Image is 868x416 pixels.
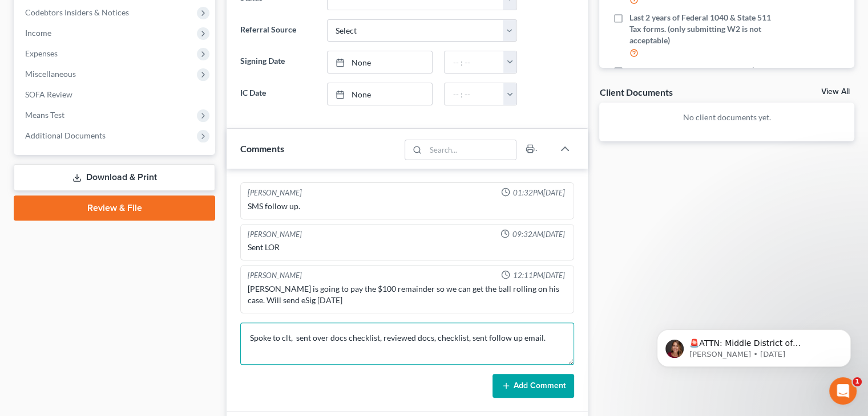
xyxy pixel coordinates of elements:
[25,89,72,99] span: SOFA Review
[14,164,215,191] a: Download & Print
[16,84,215,105] a: SOFA Review
[248,283,567,306] div: [PERSON_NAME] is going to pay the $100 remainder so we can get the ball rolling on his case. Will...
[25,130,106,140] span: Additional Documents
[235,51,321,74] label: Signing Date
[512,270,564,281] span: 12:11PM[DATE]
[853,377,862,386] span: 1
[512,187,564,198] span: 01:32PM[DATE]
[512,229,564,240] span: 09:32AM[DATE]
[426,140,516,160] input: Search...
[248,201,567,212] div: SMS follow up.
[248,270,302,281] div: [PERSON_NAME]
[14,195,215,221] a: Review & File
[25,28,51,38] span: Income
[492,374,574,398] button: Add Comment
[248,229,302,240] div: [PERSON_NAME]
[829,377,857,405] iframe: Intercom live chat
[629,12,781,46] span: Last 2 years of Federal 1040 & State 511 Tax forms. (only submitting W2 is not acceptable)
[608,112,845,123] p: No client documents yet.
[235,83,321,105] label: IC Date
[240,143,284,154] span: Comments
[248,242,567,253] div: Sent LOR
[445,83,504,105] input: -- : --
[640,305,868,385] iframe: Intercom notifications message
[25,69,76,79] span: Miscellaneous
[629,65,781,99] span: Certificates of Title for all vehicles (Cars, Boats, RVs, ATVs, Ect...) If its in your name, we n...
[248,187,302,198] div: [PERSON_NAME]
[821,88,850,96] a: View All
[25,7,129,17] span: Codebtors Insiders & Notices
[328,51,433,73] a: None
[599,86,672,98] div: Client Documents
[25,110,64,120] span: Means Test
[235,19,321,42] label: Referral Source
[445,51,504,73] input: -- : --
[328,83,433,105] a: None
[25,48,58,58] span: Expenses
